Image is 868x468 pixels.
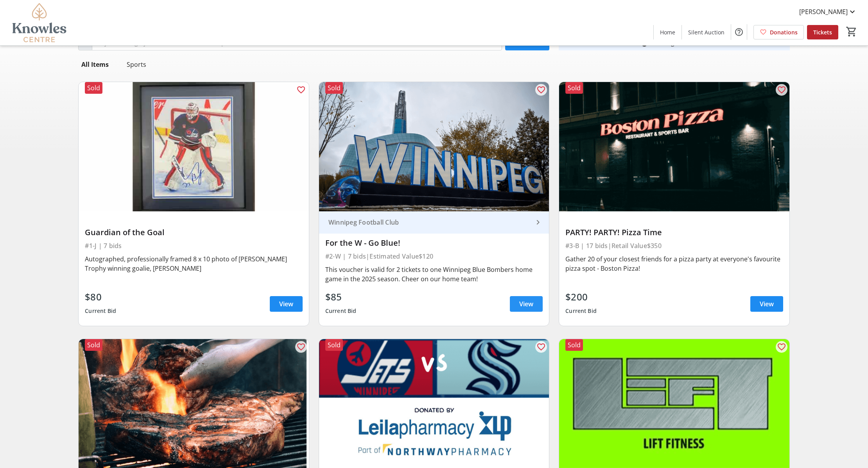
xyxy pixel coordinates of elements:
div: Sold [85,82,102,94]
div: Gather 20 of your closest friends for a pizza party at everyone's favourite pizza spot - Boston P... [565,254,783,273]
mat-icon: favorite_outline [536,85,546,95]
div: Sold [325,339,343,351]
div: Sold [565,339,583,351]
img: Knowles Centre's Logo [5,3,74,42]
div: $80 [85,290,116,304]
span: [PERSON_NAME] [799,7,848,16]
mat-icon: favorite_outline [296,342,306,352]
span: View [279,299,293,309]
a: Winnipeg Football Club [319,211,549,234]
div: #1-J | 7 bids [85,240,302,251]
mat-icon: keyboard_arrow_right [533,218,543,227]
span: View [760,299,774,309]
span: Donations [770,28,798,36]
div: Sold [85,339,102,351]
a: View [510,296,543,312]
div: $85 [325,290,357,304]
button: Filter [505,35,549,50]
div: For the W - Go Blue! [325,238,543,248]
button: Help [731,24,747,40]
div: Sports [124,57,149,72]
span: Home [660,28,675,36]
mat-icon: favorite_outline [777,85,786,95]
div: Current Bid [325,304,357,318]
div: This voucher is valid for 2 tickets to one Winnipeg Blue Bombers home game in the 2025 season. Ch... [325,265,543,284]
span: Tickets [813,28,832,36]
img: For the W - Go Blue! [319,82,549,211]
span: View [519,299,533,309]
a: Donations [753,25,804,39]
a: Silent Auction [682,25,731,39]
img: PARTY! PARTY! Pizza Time [559,82,789,211]
img: Guardian of the Goal [79,82,308,211]
div: Current Bid [85,304,116,318]
mat-icon: favorite_outline [536,342,546,352]
button: [PERSON_NAME] [793,5,863,18]
span: Silent Auction [688,28,725,36]
mat-icon: favorite_outline [777,342,786,352]
div: #2-W | 7 bids | Estimated Value $120 [325,251,543,262]
a: Tickets [807,25,838,39]
a: View [270,296,303,312]
div: Guardian of the Goal [85,228,302,237]
div: Winnipeg Football Club [325,218,533,226]
div: Current Bid [565,304,597,318]
a: View [750,296,783,312]
a: Home [654,25,681,39]
div: #3-B | 17 bids | Retail Value $350 [565,240,783,251]
div: All Items [78,57,112,72]
button: Cart [845,25,859,39]
mat-icon: favorite_outline [296,85,306,95]
div: Sold [325,82,343,94]
div: Autographed, professionally framed 8 x 10 photo of [PERSON_NAME] Trophy winning goalie, [PERSON_N... [85,254,302,273]
div: Sold [565,82,583,94]
div: $200 [565,290,597,304]
div: PARTY! PARTY! Pizza Time [565,228,783,237]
